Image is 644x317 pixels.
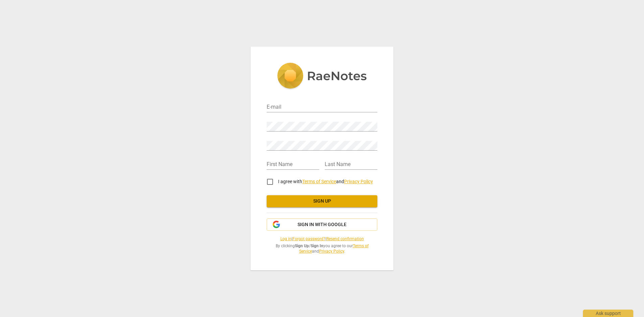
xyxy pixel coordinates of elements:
span: Sign up [272,198,372,205]
a: Terms of Service [302,179,336,184]
a: Privacy Policy [344,179,373,184]
button: Sign in with Google [267,218,377,231]
a: Forgot password? [292,236,325,241]
b: Sign Up [295,244,309,248]
span: Sign in with Google [298,221,346,228]
div: Ask support [583,310,633,317]
a: Privacy Policy [319,249,344,254]
button: Sign up [267,195,377,207]
a: Log in [280,236,291,241]
span: | | [267,236,377,242]
a: Terms of Service [299,244,369,254]
img: 5ac2273c67554f335776073100b6d88f.svg [277,63,367,90]
span: I agree with and [278,179,373,184]
a: Resend confirmation [326,236,364,241]
span: By clicking / you agree to our and . [267,243,377,254]
b: Sign In [311,244,323,248]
